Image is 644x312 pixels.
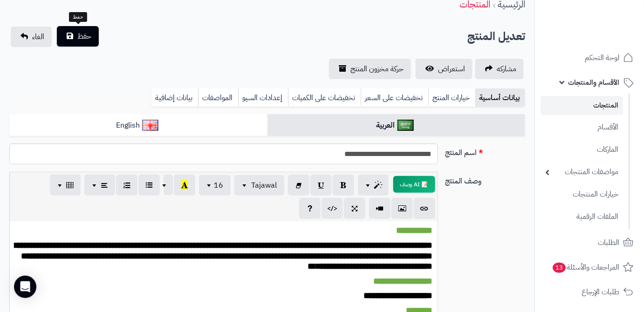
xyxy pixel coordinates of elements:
a: الماركات [541,140,623,160]
button: Tajawal [234,175,284,196]
a: طلبات الإرجاع [541,281,638,303]
a: خيارات المنتج [428,88,475,107]
img: العربية [397,120,414,131]
a: الأقسام [541,117,623,137]
span: الغاء [32,31,44,42]
img: logo-2.png [581,21,635,41]
span: Tajawal [251,180,277,191]
a: المراجعات والأسئلة13 [541,256,638,278]
a: العربية [267,114,526,137]
div: Open Intercom Messenger [14,276,36,298]
a: لوحة التحكم [541,47,638,69]
a: English [9,114,267,137]
h2: تعديل المنتج [467,27,525,46]
button: 16 [199,175,231,196]
span: استعراض [438,63,465,75]
a: المنتجات [541,96,623,115]
a: خيارات المنتجات [541,184,623,204]
span: حفظ [77,31,91,42]
span: طلبات الإرجاع [582,285,619,298]
a: مشاركه [475,59,524,79]
a: الطلبات [541,231,638,254]
a: استعراض [416,59,473,79]
a: تخفيضات على الكميات [288,88,361,107]
a: بيانات أساسية [475,88,525,107]
label: وصف المنتج [442,172,529,187]
img: English [142,120,158,131]
a: المواصفات [198,88,238,107]
a: إعدادات السيو [238,88,288,107]
span: الطلبات [598,236,619,249]
label: اسم المنتج [442,143,529,158]
a: تخفيضات على السعر [361,88,428,107]
a: الغاء [11,27,52,47]
button: 📝 AI وصف [393,176,435,193]
a: حركة مخزون المنتج [329,59,411,79]
a: مواصفات المنتجات [541,162,623,182]
span: المراجعات والأسئلة [552,261,619,274]
span: مشاركه [497,63,516,75]
span: حركة مخزون المنتج [350,63,404,75]
button: حفظ [57,26,99,47]
span: 13 [553,262,566,273]
span: لوحة التحكم [585,51,619,64]
div: حفظ [69,12,87,22]
a: بيانات إضافية [151,88,198,107]
span: الأقسام والمنتجات [568,76,619,89]
span: 16 [214,180,223,191]
a: الملفات الرقمية [541,207,623,227]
